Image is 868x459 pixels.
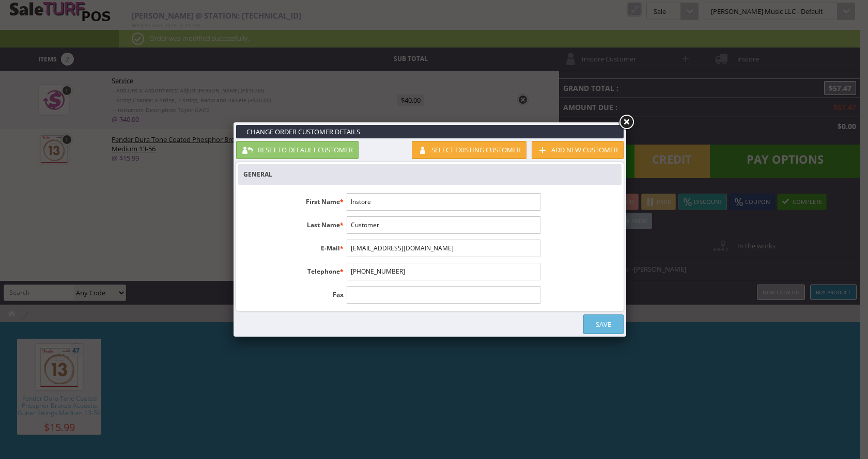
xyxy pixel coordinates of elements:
[412,141,526,159] a: Select existing customer
[243,240,347,253] label: E-Mail
[617,113,636,132] a: Close
[532,141,624,159] a: Add new customer
[243,263,347,276] label: Telephone
[243,216,347,230] label: Last Name
[243,286,347,299] label: Fax
[583,314,624,334] a: Save
[236,141,359,159] a: Reset to default customer
[243,193,347,207] label: First Name
[236,125,624,138] h3: Change Order Customer Details
[238,165,302,184] a: General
